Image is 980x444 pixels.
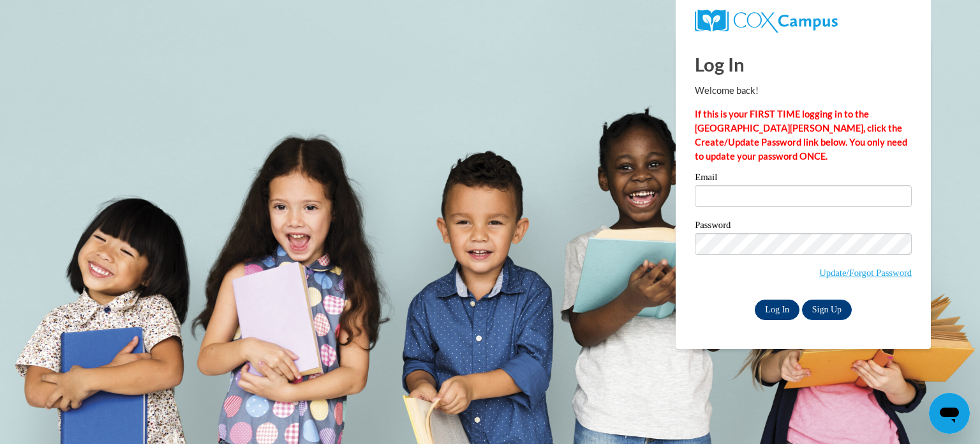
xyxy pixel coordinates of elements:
[695,51,912,77] h1: Log In
[755,300,799,320] input: Log In
[695,109,907,162] strong: If this is your FIRST TIME logging in to the [GEOGRAPHIC_DATA][PERSON_NAME], click the Create/Upd...
[695,220,912,233] label: Password
[695,172,912,185] label: Email
[802,300,852,320] a: Sign Up
[929,393,970,434] iframe: Button to launch messaging window
[695,84,912,98] p: Welcome back!
[695,10,912,33] a: COX Campus
[819,268,912,278] a: Update/Forgot Password
[695,10,838,33] img: COX Campus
